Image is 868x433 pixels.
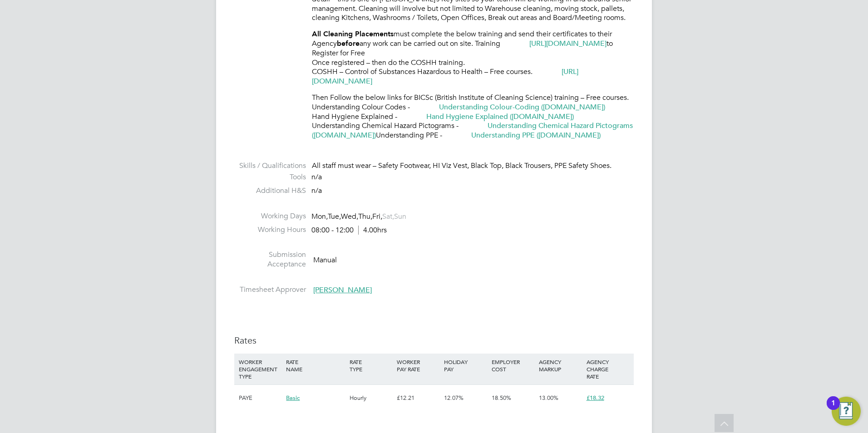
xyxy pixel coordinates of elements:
a: Hand Hygiene Explained ([DOMAIN_NAME]) [426,112,574,121]
span: Mon, [311,212,328,221]
p: must complete the below training and send their certificates to their Agency any work can be carr... [312,30,634,86]
label: Working Hours [234,225,306,235]
strong: All Cleaning Placements [312,30,394,38]
div: AGENCY MARKUP [537,354,584,377]
a: [URL][DOMAIN_NAME] [529,39,607,48]
label: Timesheet Approver [234,285,306,295]
div: 1 [831,403,835,415]
div: RATE TYPE [347,354,395,377]
label: Submission Acceptance [234,250,306,269]
span: Manual [313,256,337,265]
div: EMPLOYER COST [489,354,537,377]
span: n/a [311,172,322,182]
strong: before [337,39,360,48]
div: HOLIDAY PAY [442,354,489,377]
div: RATE NAME [284,354,347,377]
div: WORKER ENGAGEMENT TYPE [237,354,284,384]
label: Additional H&S [234,186,306,196]
a: [URL][DOMAIN_NAME] [312,67,578,86]
div: All staff must wear – Safety Footwear, HI Viz Vest, Black Top, Black Trousers, PPE Safety Shoes. [312,161,634,171]
span: 12.07% [444,394,464,402]
a: Understanding PPE ([DOMAIN_NAME]) [471,131,601,140]
span: 4.00hrs [358,226,387,235]
a: Understanding Colour-Coding ([DOMAIN_NAME]) [439,103,605,112]
a: Understanding Chemical Hazard Pictograms ([DOMAIN_NAME]) [312,121,633,140]
span: Thu, [358,212,372,221]
h3: Rates [234,335,634,346]
span: Tue, [328,212,341,221]
span: Wed, [341,212,358,221]
div: £12.21 [395,385,442,411]
p: Then Follow the below links for BICSc (British Institute of Cleaning Science) training – Free cou... [312,93,634,140]
span: 18.50% [492,394,511,402]
span: Fri, [372,212,382,221]
span: 13.00% [539,394,558,402]
span: [PERSON_NAME] [313,285,372,295]
span: Sat, [382,212,394,221]
div: Hourly [347,385,395,411]
button: Open Resource Center, 1 new notification [832,397,861,426]
label: Working Days [234,212,306,221]
label: Skills / Qualifications [234,161,306,171]
span: Sun [394,212,406,221]
div: WORKER PAY RATE [395,354,442,377]
div: AGENCY CHARGE RATE [584,354,631,384]
div: 08:00 - 12:00 [311,226,387,235]
span: n/a [311,186,322,195]
label: Tools [234,172,306,182]
div: PAYE [237,385,284,411]
span: Basic [286,394,300,402]
span: £18.32 [587,394,604,402]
